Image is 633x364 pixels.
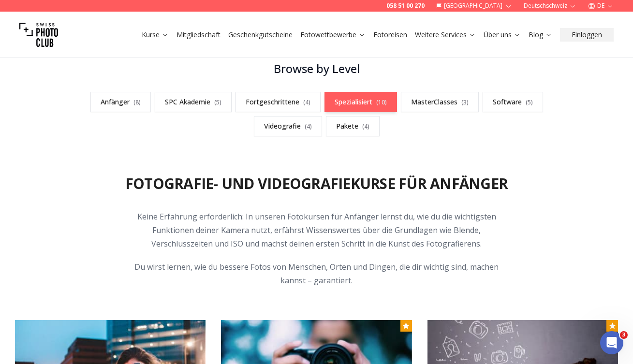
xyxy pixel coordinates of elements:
p: Du wirst lernen, wie du bessere Fotos von Menschen, Orten und Dingen, die dir wichtig sind, mache... [131,260,502,287]
button: Weitere Services [411,28,480,42]
button: Fotoreisen [369,28,411,42]
a: Kurse [142,30,169,40]
p: Keine Erfahrung erforderlich: In unseren Fotokursen für Anfänger lernst du, wie du die wichtigste... [131,210,502,250]
h2: Fotografie- und Videografiekurse für Anfänger [125,175,508,192]
a: Über uns [484,30,521,40]
img: Swiss photo club [19,15,58,54]
button: Einloggen [560,28,614,42]
button: Kurse [138,28,173,42]
span: ( 4 ) [362,122,369,131]
a: Videografie(4) [254,116,322,136]
a: Fotowettbewerbe [300,30,366,40]
span: ( 5 ) [526,98,533,106]
span: ( 4 ) [303,98,310,106]
a: SPC Akademie(5) [155,92,232,112]
a: Blog [529,30,552,40]
span: ( 5 ) [214,98,221,106]
button: Mitgliedschaft [173,28,224,42]
button: Über uns [480,28,525,42]
span: ( 8 ) [133,98,141,106]
a: Anfänger(8) [90,92,151,112]
button: Geschenkgutscheine [224,28,296,42]
a: Geschenkgutscheine [228,30,293,40]
a: Fortgeschrittene(4) [236,92,321,112]
button: Fotowettbewerbe [296,28,369,42]
button: Blog [525,28,556,42]
iframe: Intercom live chat [600,331,623,354]
a: Fotoreisen [373,30,407,40]
a: Pakete(4) [326,116,380,136]
span: ( 10 ) [376,98,387,106]
h3: Browse by Level [77,61,557,76]
a: 058 51 00 270 [386,2,425,10]
a: Software(5) [483,92,543,112]
a: Mitgliedschaft [177,30,221,40]
a: MasterClasses(3) [401,92,479,112]
a: Spezialisiert(10) [324,92,397,112]
span: 3 [620,331,628,339]
a: Weitere Services [415,30,476,40]
span: ( 4 ) [305,122,312,131]
span: ( 3 ) [461,98,469,106]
